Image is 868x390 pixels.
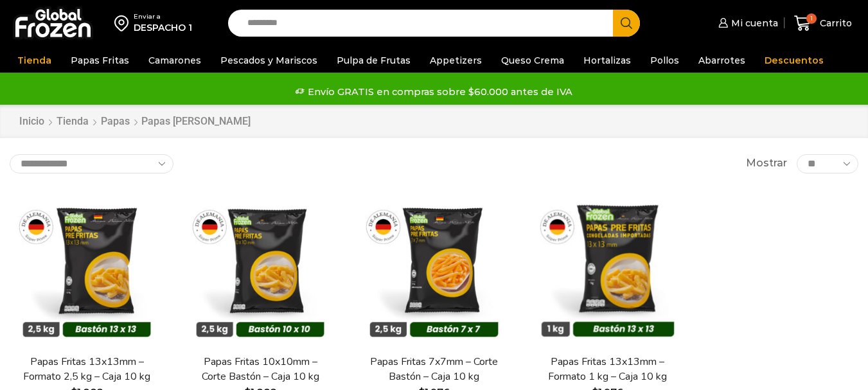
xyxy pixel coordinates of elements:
div: DESPACHO 1 [134,21,192,34]
div: Enviar a [134,12,192,21]
span: Mostrar [746,156,787,171]
a: Papas Fritas 7x7mm – Corte Bastón – Caja 10 kg [364,355,503,384]
select: Pedido de la tienda [10,154,173,173]
button: Search button [613,10,640,37]
a: Mi cuenta [715,10,778,36]
a: Queso Crema [495,48,571,73]
h1: Papas [PERSON_NAME] [141,115,251,127]
a: Pulpa de Frutas [330,48,417,73]
a: Inicio [19,114,45,129]
a: Tienda [56,114,89,129]
span: Mi cuenta [728,17,778,30]
span: Carrito [817,17,852,30]
a: Papas [100,114,130,129]
a: Papas Fritas 13x13mm – Formato 1 kg – Caja 10 kg [538,355,677,384]
a: Pescados y Mariscos [214,48,324,73]
a: 1 Carrito [791,8,855,39]
a: Papas Fritas [64,48,136,73]
nav: Breadcrumb [19,114,251,129]
a: Abarrotes [692,48,752,73]
a: Tienda [11,48,58,73]
a: Pollos [644,48,686,73]
a: Papas Fritas 13x13mm – Formato 2,5 kg – Caja 10 kg [17,355,156,384]
a: Descuentos [758,48,830,73]
span: 1 [806,13,817,24]
a: Papas Fritas 10x10mm – Corte Bastón – Caja 10 kg [191,355,330,384]
a: Camarones [142,48,208,73]
a: Appetizers [423,48,488,73]
a: Hortalizas [577,48,637,73]
img: address-field-icon.svg [114,12,134,34]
